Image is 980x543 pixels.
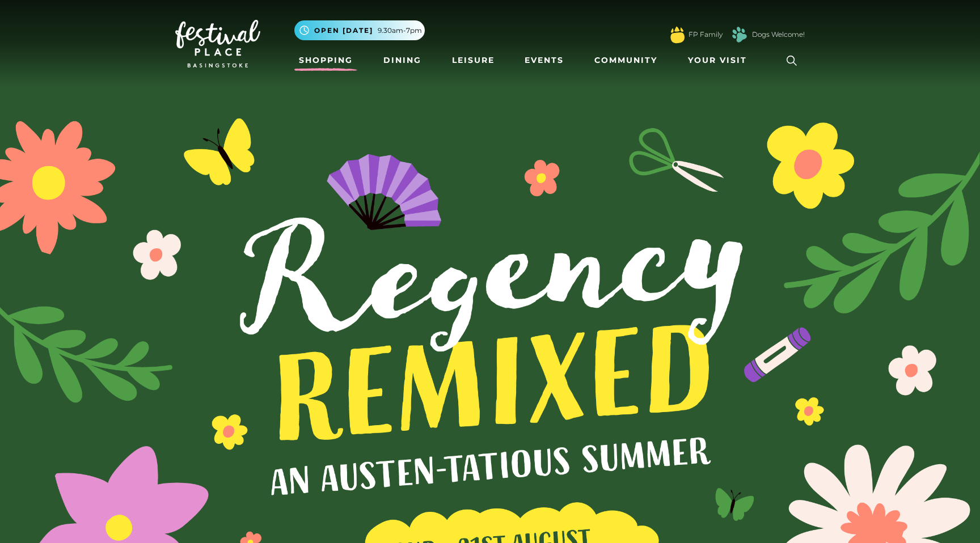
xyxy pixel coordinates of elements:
[447,50,499,71] a: Leisure
[520,50,568,71] a: Events
[752,29,805,40] a: Dogs Welcome!
[379,50,426,71] a: Dining
[294,50,357,71] a: Shopping
[378,26,422,36] span: 9.30am-7pm
[688,29,723,40] a: FP Family
[688,54,747,66] span: Your Visit
[683,50,757,71] a: Your Visit
[294,20,425,40] button: Open [DATE] 9.30am-7pm
[590,50,662,71] a: Community
[314,26,373,36] span: Open [DATE]
[175,20,260,67] img: Festival Place Logo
